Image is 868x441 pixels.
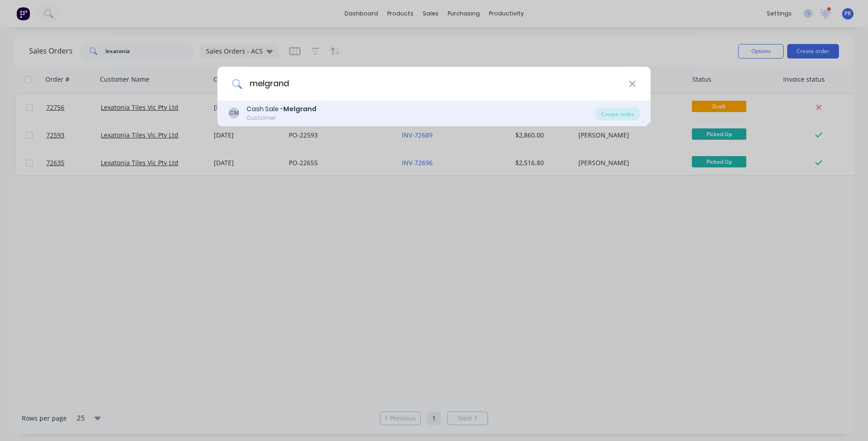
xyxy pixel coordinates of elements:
[247,114,316,122] div: Customer
[242,67,629,101] input: Enter a customer name to create a new order...
[247,104,316,114] div: Cash Sale -
[283,104,316,113] b: Melgrand
[596,108,640,120] div: Create order
[228,108,239,118] div: CM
